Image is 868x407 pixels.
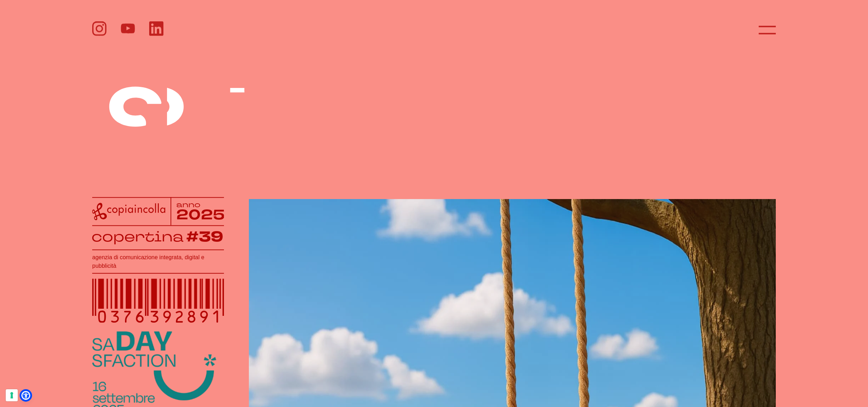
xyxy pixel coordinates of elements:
tspan: copertina [91,228,183,246]
h1: agenzia di comunicazione integrata, digital e pubblicità [92,253,224,270]
tspan: #39 [186,227,223,247]
tspan: anno [176,199,200,209]
a: Open Accessibility Menu [21,391,30,400]
tspan: 2025 [176,205,225,224]
button: Le tue preferenze relative al consenso per le tecnologie di tracciamento [6,389,18,401]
